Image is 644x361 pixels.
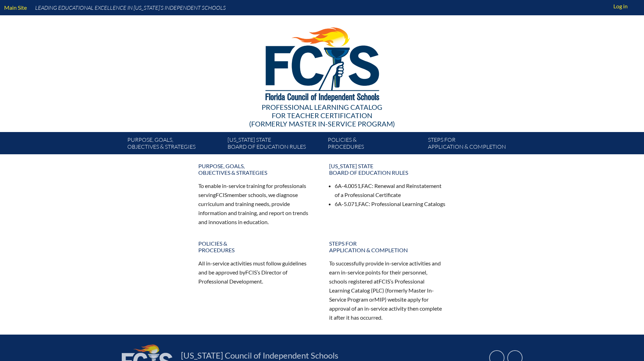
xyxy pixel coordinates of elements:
span: FCIS [379,278,390,285]
span: Log in [613,2,628,10]
li: 6A-4.0051, : Renewal and Reinstatement of a Professional Certificate [335,181,446,199]
a: Policies &Procedures [194,237,319,256]
a: Policies &Procedures [325,135,425,154]
span: FAC [361,182,372,189]
a: Steps forapplication & completion [325,237,450,256]
a: Main Site [1,3,30,12]
a: Purpose, goals,objectives & strategies [194,160,319,179]
p: All in-service activities must follow guidelines and be approved by ’s Director of Professional D... [198,259,315,286]
a: [US_STATE] StateBoard of Education rules [325,160,450,179]
p: To enable in-service training for professionals serving member schools, we diagnose curriculum an... [198,181,315,226]
span: FCIS [216,191,227,198]
div: Professional Learning Catalog (formerly Master In-service Program) [122,103,523,128]
a: Purpose, goals,objectives & strategies [125,135,225,154]
span: MIP [374,296,385,303]
span: PLC [373,287,382,294]
a: Steps forapplication & completion [425,135,525,154]
img: FCISlogo221.eps [250,15,394,110]
a: [US_STATE] Council of Independent Schools [178,350,341,361]
span: FAC [358,200,369,207]
span: for Teacher Certification [272,111,372,120]
li: 6A-5.071, : Professional Learning Catalogs [335,199,446,208]
p: To successfully provide in-service activities and earn in-service points for their personnel, sch... [329,259,446,322]
span: FCIS [245,269,257,276]
a: [US_STATE] StateBoard of Education rules [225,135,325,154]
